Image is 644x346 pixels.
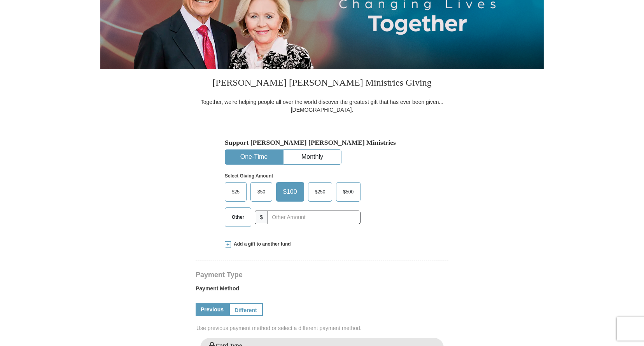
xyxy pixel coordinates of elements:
a: Different [229,303,263,316]
span: Other [228,211,248,223]
a: Previous [196,303,229,316]
strong: Select Giving Amount [225,173,273,179]
h4: Payment Type [196,272,448,278]
span: $100 [279,186,301,198]
button: Monthly [283,150,341,164]
button: One-Time [225,150,283,164]
h3: [PERSON_NAME] [PERSON_NAME] Ministries Giving [196,69,448,98]
label: Payment Method [196,285,448,296]
span: $50 [254,186,269,198]
span: $ [255,211,268,224]
span: Use previous payment method or select a different payment method. [196,324,449,332]
span: $500 [339,186,357,198]
h5: Support [PERSON_NAME] [PERSON_NAME] Ministries [225,139,419,147]
input: Other Amount [268,211,360,224]
span: $25 [228,186,243,198]
span: $250 [311,186,329,198]
span: Add a gift to another fund [231,241,291,248]
div: Together, we're helping people all over the world discover the greatest gift that has ever been g... [196,98,448,114]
